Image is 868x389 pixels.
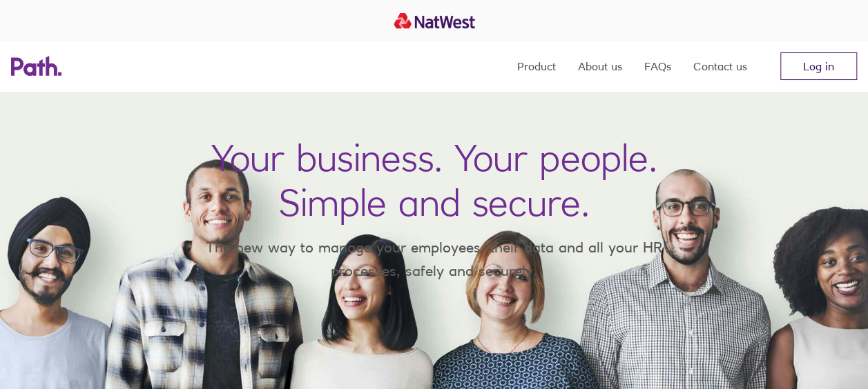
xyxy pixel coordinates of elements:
[780,52,857,80] a: Log in
[211,135,657,225] h1: Your business. Your people. Simple and secure.
[693,41,747,91] a: Contact us
[186,236,683,282] p: The new way to manage your employees, their data and all your HR processes, safely and securely.
[644,41,671,91] a: FAQs
[578,41,622,91] a: About us
[517,41,556,91] a: Product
